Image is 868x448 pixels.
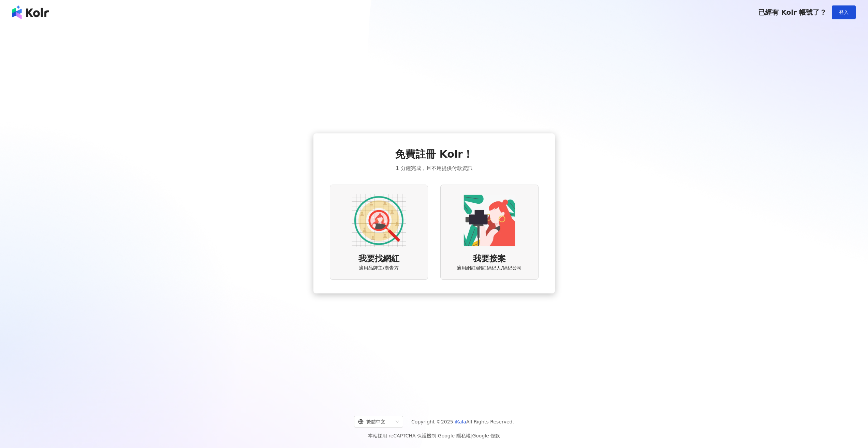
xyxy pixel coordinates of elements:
[832,5,856,19] button: 登入
[359,265,399,272] span: 適用品牌主/廣告方
[457,265,522,272] span: 適用網紅/網紅經紀人/經紀公司
[472,433,500,438] a: Google 條款
[839,10,849,15] span: 登入
[462,193,517,248] img: KOL identity option
[411,418,514,426] span: Copyright © 2025 All Rights Reserved.
[436,433,438,438] span: |
[358,253,399,265] span: 我要找網紅
[455,419,466,424] a: iKala
[368,432,500,440] span: 本站採用 reCAPTCHA 保護機制
[473,253,506,265] span: 我要接案
[12,5,49,19] img: logo
[352,193,406,248] img: AD identity option
[395,147,473,161] span: 免費註冊 Kolr！
[438,433,471,438] a: Google 隱私權
[471,433,472,438] span: |
[758,8,826,16] span: 已經有 Kolr 帳號了？
[358,416,393,427] div: 繁體中文
[396,164,472,172] span: 1 分鐘完成，且不用提供付款資訊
